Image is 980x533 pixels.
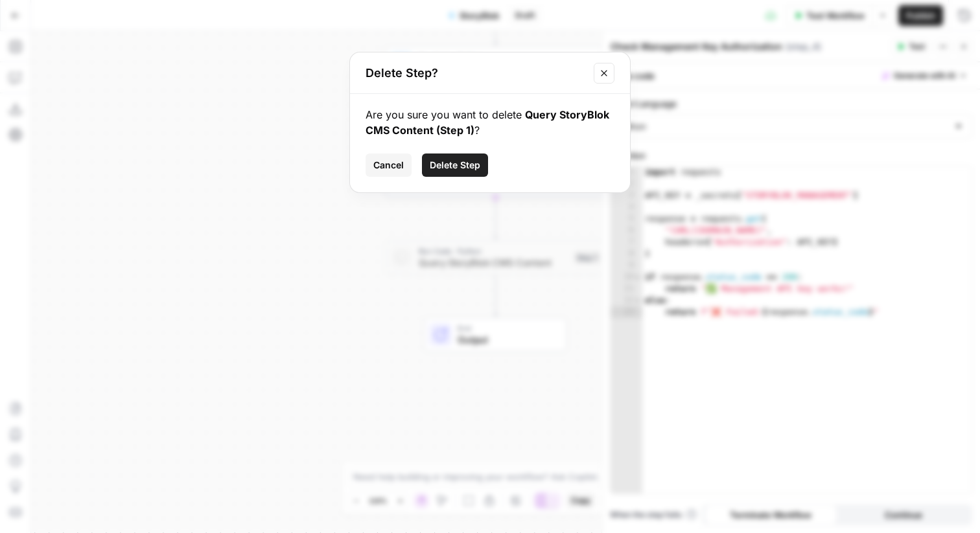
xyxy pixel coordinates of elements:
span: Cancel [373,159,404,172]
button: Cancel [366,153,412,177]
button: Delete Step [422,153,488,177]
h2: Delete Step? [366,64,586,82]
div: Are you sure you want to delete ? [366,107,614,138]
button: Close modal [594,63,614,84]
span: Delete Step [430,159,480,172]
